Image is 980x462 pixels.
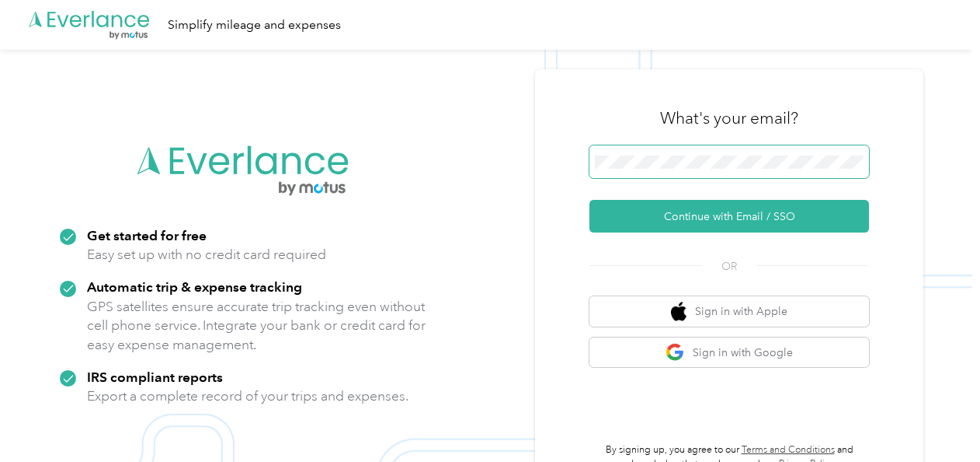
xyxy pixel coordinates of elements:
[589,338,869,368] button: google logoSign in with Google
[589,296,869,327] button: apple logoSign in with Apple
[87,278,302,295] strong: Automatic trip & expense tracking
[589,200,869,233] button: Continue with Email / SSO
[87,297,426,355] p: GPS satellites ensure accurate trip tracking even without cell phone service. Integrate your bank...
[87,387,408,406] p: Export a complete record of your trips and expenses.
[702,258,756,275] span: OR
[742,444,835,456] a: Terms and Conditions
[87,245,326,264] p: Easy set up with no credit card required
[87,369,223,385] strong: IRS compliant reports
[168,16,341,35] div: Simplify mileage and expenses
[660,107,798,129] h3: What's your email?
[87,227,207,243] strong: Get started for free
[671,302,686,321] img: apple logo
[665,343,685,362] img: google logo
